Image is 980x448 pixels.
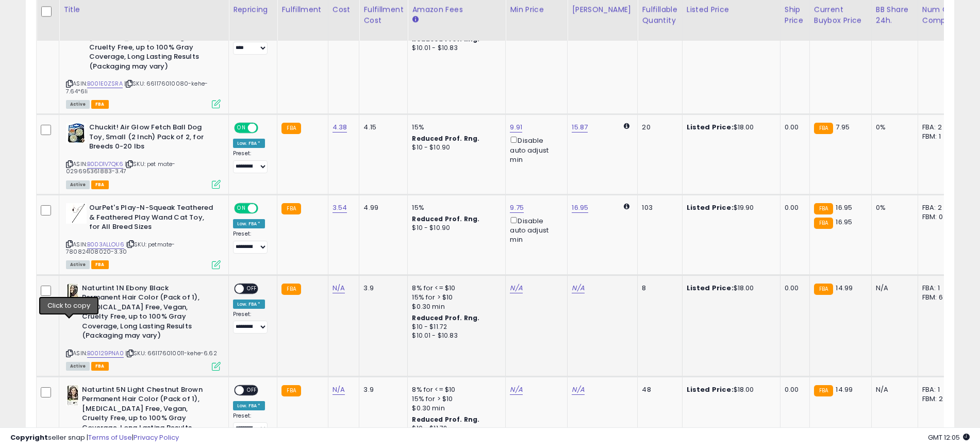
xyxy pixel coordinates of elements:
[922,293,956,302] div: FBM: 6
[876,203,910,212] div: 0%
[10,433,48,442] strong: Copyright
[235,204,248,213] span: ON
[233,401,265,410] div: Low. FBA *
[785,385,802,394] div: 0.00
[66,385,79,406] img: 41pHsC4JsqL._SL40_.jpg
[785,203,802,212] div: 0.00
[836,385,853,394] span: 14.99
[785,123,802,132] div: 0.00
[412,214,479,223] b: Reduced Prof. Rng.
[281,203,301,214] small: FBA
[412,4,501,15] div: Amazon Fees
[412,143,497,152] div: $10 - $10.90
[412,331,497,340] div: $10.01 - $10.83
[687,203,772,212] div: $19.90
[66,160,176,175] span: | SKU: pet mate-029695361883-3.47
[66,203,221,268] div: ASIN:
[922,385,956,394] div: FBA: 1
[922,284,956,293] div: FBA: 1
[233,300,265,309] div: Low. FBA *
[363,203,400,212] div: 4.99
[363,123,400,132] div: 4.15
[922,212,956,222] div: FBM: 0
[642,284,674,293] div: 8
[572,385,584,395] a: N/A
[510,385,522,395] a: N/A
[87,160,123,169] a: B0DD1V7QK6
[87,79,123,88] a: B001E0ZSRA
[876,284,910,293] div: N/A
[66,123,87,143] img: 51OvgAZmilL._SL40_.jpg
[814,218,833,229] small: FBA
[333,385,345,395] a: N/A
[233,230,269,254] div: Preset:
[624,123,629,129] i: Calculated using Dynamic Max Price.
[928,433,970,442] span: 2025-09-10 12:05 GMT
[66,180,90,189] span: All listings currently available for purchase on Amazon
[10,433,179,443] div: seller snap | |
[89,203,214,235] b: OurPet's Play-N-Squeak Teathered & Feathered Play Wand Cat Toy, for All Breed Sizes
[91,100,109,109] span: FBA
[572,4,633,15] div: [PERSON_NAME]
[412,404,497,413] div: $0.30 min
[814,123,833,134] small: FBA
[281,284,301,295] small: FBA
[89,123,214,154] b: Chuckit! Air Glow Fetch Ball Dog Toy, Small (2 Inch) Pack of 2, for Breeds 0-20 lbs
[687,284,772,293] div: $18.00
[63,4,224,15] div: Title
[412,394,497,404] div: 15% for > $10
[363,385,400,394] div: 3.9
[922,203,956,212] div: FBA: 2
[510,122,522,132] a: 9.91
[785,284,802,293] div: 0.00
[412,203,497,212] div: 15%
[333,122,347,132] a: 4.38
[66,203,87,224] img: 31Kbr9ja81L._SL40_.jpg
[687,385,734,394] b: Listed Price:
[510,4,563,15] div: Min Price
[235,124,248,132] span: ON
[233,311,269,334] div: Preset:
[244,386,260,394] span: OFF
[233,412,269,436] div: Preset:
[281,4,323,15] div: Fulfillment
[412,385,497,394] div: 8% for <= $10
[687,385,772,394] div: $18.00
[412,415,479,424] b: Reduced Prof. Rng.
[836,283,853,293] span: 14.99
[412,134,479,143] b: Reduced Prof. Rng.
[814,284,833,295] small: FBA
[814,385,833,396] small: FBA
[922,394,956,404] div: FBM: 2
[876,385,910,394] div: N/A
[281,123,301,134] small: FBA
[876,4,913,26] div: BB Share 24h.
[922,123,956,132] div: FBA: 2
[134,433,179,442] a: Privacy Policy
[233,219,265,228] div: Low. FBA *
[687,4,776,15] div: Listed Price
[363,284,400,293] div: 3.9
[91,180,109,189] span: FBA
[233,4,273,15] div: Repricing
[66,100,90,109] span: All listings currently available for purchase on Amazon
[510,135,559,164] div: Disable auto adjust min
[87,240,124,249] a: B003ALLOU6
[412,123,497,132] div: 15%
[510,203,524,213] a: 9.75
[66,284,221,370] div: ASIN:
[412,323,497,331] div: $10 - $11.72
[66,260,90,269] span: All listings currently available for purchase on Amazon
[814,4,867,26] div: Current Buybox Price
[510,215,559,245] div: Disable auto adjust min
[412,284,497,293] div: 8% for <= $10
[642,203,674,212] div: 103
[281,385,301,396] small: FBA
[91,260,109,269] span: FBA
[233,32,269,55] div: Preset:
[82,385,207,445] b: Naturtint 5N Light Chestnut Brown Permanent Hair Color (Pack of 1), [MEDICAL_DATA] Free, Vegan, C...
[412,44,497,53] div: $10.01 - $10.83
[333,283,345,293] a: N/A
[412,302,497,311] div: $0.30 min
[87,349,124,358] a: B00129PNA0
